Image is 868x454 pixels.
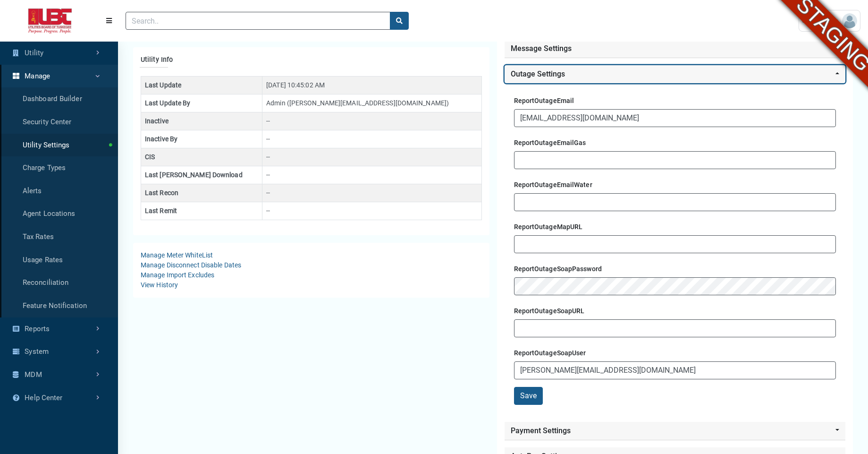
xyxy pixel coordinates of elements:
th: CIS [141,148,262,166]
label: ReportOutageSoapURL [514,303,585,319]
th: Last Update By [141,94,262,112]
label: ReportOutageEmailGas [514,135,586,151]
button: search [390,12,409,30]
span: User Settings [802,16,842,26]
td: -- [262,148,481,166]
td: Admin ([PERSON_NAME][EMAIL_ADDRESS][DOMAIN_NAME]) [262,94,481,112]
th: Last Recon [141,184,262,202]
label: ReportOutageEmailWater [514,177,592,193]
td: -- [262,130,481,148]
a: User Settings [799,10,860,32]
a: Manage Disconnect Disable Dates [141,260,482,270]
button: Payment Settings [505,422,846,440]
h2: Utility Info [141,55,482,65]
a: View History [141,280,482,290]
a: Manage Import Excludes [141,270,482,280]
button: Menu [100,12,118,29]
td: -- [262,202,481,220]
td: -- [262,166,481,184]
a: Manage Meter WhiteList [141,250,482,260]
td: -- [262,184,481,202]
button: Message Settings [505,40,846,58]
button: Save [514,387,543,405]
td: [DATE] 10:45:02 AM [262,77,481,94]
td: -- [262,112,481,130]
label: ReportOutageMapURL [514,219,583,235]
label: ReportOutageSoapPassword [514,261,602,277]
label: ReportOutageSoapUser [514,345,586,361]
th: Last [PERSON_NAME] Download [141,166,262,184]
label: ReportOutageEmail [514,93,574,109]
th: Last Update [141,77,262,94]
input: Search [126,12,390,30]
th: Inactive By [141,130,262,148]
img: ALTSK Logo [8,9,93,34]
button: Outage Settings [505,65,846,83]
th: Inactive [141,112,262,130]
th: Last Remit [141,202,262,220]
